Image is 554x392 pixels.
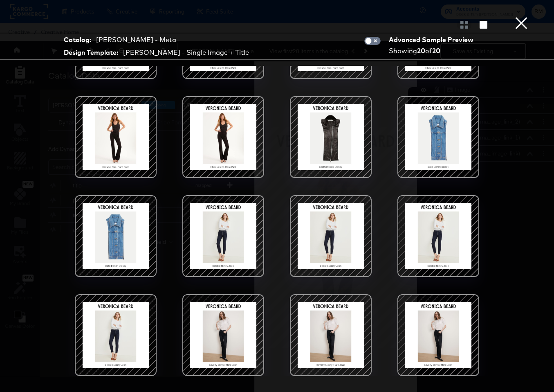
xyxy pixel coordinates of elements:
[432,47,440,55] strong: 20
[64,35,91,45] strong: Catalog:
[64,48,118,57] strong: Design Template:
[417,47,425,55] strong: 20
[96,35,176,45] div: [PERSON_NAME] - Meta
[123,48,249,57] div: [PERSON_NAME] - Single Image + Title
[389,46,476,56] div: Showing of
[389,35,476,45] div: Advanced Sample Preview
